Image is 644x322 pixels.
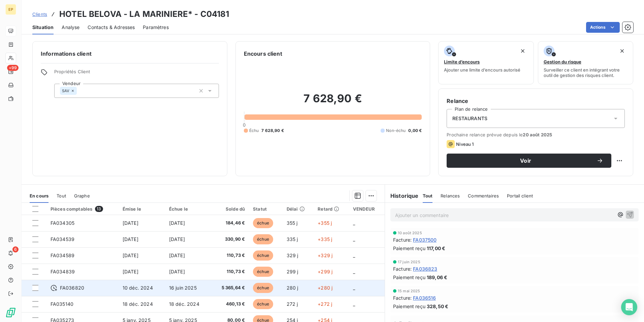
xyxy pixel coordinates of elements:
div: Échue le [169,206,207,212]
span: Contacts & Adresses [88,24,135,31]
span: Paiement reçu [393,245,425,252]
h6: Informations client [41,50,219,58]
span: Situation [32,24,54,31]
span: Facture : [393,265,412,272]
span: [DATE] [123,252,138,258]
span: RESTAURANTS [452,115,487,122]
span: 335 j [287,236,298,242]
span: échue [253,218,273,228]
span: [DATE] [169,252,185,258]
button: Actions [586,22,620,33]
span: 280 j [287,285,298,291]
a: Clients [32,11,47,18]
span: [DATE] [123,220,138,226]
h2: 7 628,90 € [244,92,422,112]
span: 117,00 € [427,245,445,252]
span: 16 juin 2025 [169,285,197,291]
span: Échu [249,128,259,134]
span: +99 [7,65,19,71]
img: Logo LeanPay [5,307,16,318]
span: échue [253,250,273,261]
button: Voir [447,154,611,168]
button: Gestion du risqueSurveiller ce client en intégrant votre outil de gestion des risques client. [538,41,633,84]
div: Délai [287,206,310,212]
span: [DATE] [123,236,138,242]
span: _ [353,301,355,307]
span: FA035140 [51,301,73,307]
span: +272 j [318,301,332,307]
span: Voir [455,158,597,163]
span: +329 j [318,252,332,258]
span: 299 j [287,269,298,274]
span: FA034589 [51,252,74,258]
span: échue [253,234,273,244]
span: [DATE] [123,269,138,274]
span: 10 déc. 2024 [123,285,153,291]
span: FA036516 [413,294,436,301]
span: +355 j [318,220,332,226]
span: Tout [57,193,66,198]
span: Ajouter une limite d’encours autorisé [444,67,520,73]
div: Open Intercom Messenger [621,299,637,315]
span: échue [253,283,273,293]
span: _ [353,236,355,242]
span: _ [353,252,355,258]
button: Limite d’encoursAjouter une limite d’encours autorisé [438,41,534,84]
div: Émise le [123,206,161,212]
h6: Encours client [244,50,282,58]
span: Portail client [507,193,533,198]
span: 17 juin 2025 [398,260,420,264]
span: 328,50 € [427,303,448,310]
span: +280 j [318,285,332,291]
span: 184,46 € [216,220,245,226]
span: 6 [12,246,19,252]
span: Paiement reçu [393,303,425,310]
span: Relances [441,193,460,198]
span: 189,06 € [427,274,447,281]
span: +335 j [318,236,332,242]
h6: Historique [385,192,419,200]
div: Retard [318,206,345,212]
span: FA034539 [51,236,74,242]
span: Limite d’encours [444,59,480,64]
span: 0,00 € [408,128,422,134]
span: échue [253,267,273,277]
div: Solde dû [216,206,245,212]
span: Propriétés Client [54,69,219,78]
span: 5 365,64 € [216,285,245,291]
div: Statut [253,206,279,212]
span: 110,73 € [216,268,245,275]
span: 20 août 2025 [523,132,552,137]
span: [DATE] [169,236,185,242]
span: 330,90 € [216,236,245,243]
span: Clients [32,11,47,17]
span: 7 628,90 € [261,128,284,134]
span: 460,13 € [216,301,245,307]
span: _ [353,269,355,274]
span: _ [353,285,355,291]
span: Non-échu [386,128,406,134]
span: FA034305 [51,220,74,226]
div: Pièces comptables [51,206,115,212]
span: Commentaires [468,193,499,198]
span: 13 [95,206,103,212]
span: 329 j [287,252,298,258]
h6: Relance [447,97,625,105]
span: Surveiller ce client en intégrant votre outil de gestion des risques client. [544,67,627,78]
div: VENDEUR [353,206,381,212]
span: 15 mai 2025 [398,289,420,293]
span: 110,73 € [216,252,245,259]
span: [DATE] [169,269,185,274]
span: échue [253,299,273,309]
span: 355 j [287,220,298,226]
span: Paramètres [143,24,169,31]
span: 10 août 2025 [398,231,422,235]
span: FA036823 [413,265,437,272]
span: Niveau 1 [456,141,474,147]
span: 18 déc. 2024 [123,301,153,307]
span: Graphe [74,193,90,198]
span: 0 [243,122,246,128]
span: FA037500 [413,236,437,243]
div: EP [5,4,16,15]
span: Analyse [62,24,79,31]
